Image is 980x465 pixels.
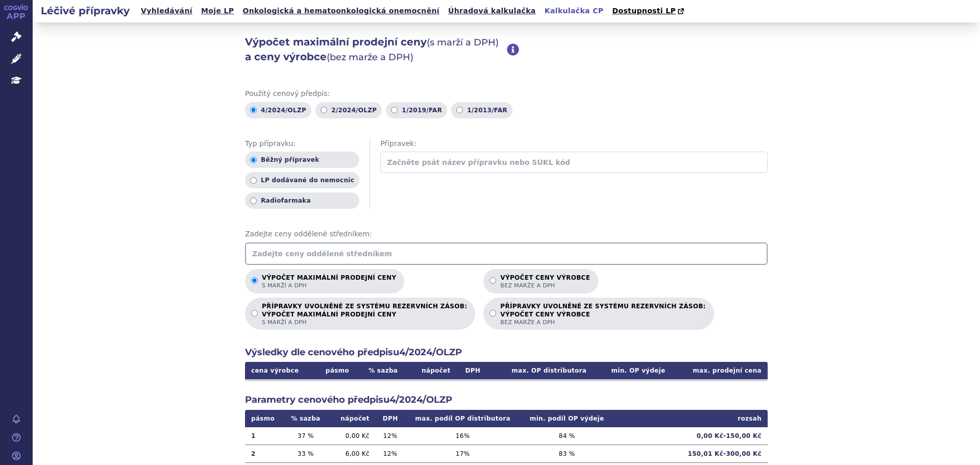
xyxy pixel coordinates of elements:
span: Dostupnosti LP [612,7,676,15]
th: % sazba [358,362,407,379]
input: 1/2013/FAR [456,107,463,113]
span: (s marží a DPH) [427,37,499,48]
td: 17 % [405,445,520,462]
th: % sazba [283,410,328,427]
th: max. OP distributora [489,362,593,379]
span: bez marže a DPH [500,319,705,326]
label: 4/2024/OLZP [245,102,311,118]
td: 84 % [521,427,614,445]
strong: VÝPOČET MAXIMÁLNÍ PRODEJNÍ CENY [262,310,467,319]
input: PŘÍPRAVKY UVOLNĚNÉ ZE SYSTÉMU REZERVNÍCH ZÁSOB:VÝPOČET MAXIMÁLNÍ PRODEJNÍ CENYs marží a DPH [251,310,258,316]
td: 12 % [376,445,405,462]
span: bez marže a DPH [500,282,590,289]
td: 150,01 Kč - 300,00 Kč [614,445,768,462]
input: Výpočet ceny výrobcebez marže a DPH [489,277,496,284]
span: Zadejte ceny oddělené středníkem: [245,229,768,239]
span: Použitý cenový předpis: [245,89,768,99]
a: Úhradová kalkulačka [445,4,539,18]
th: max. podíl OP distributora [405,410,520,427]
label: Běžný přípravek [245,152,359,168]
th: cena výrobce [245,362,316,379]
input: Výpočet maximální prodejní cenys marží a DPH [251,277,258,284]
label: LP dodávané do nemocnic [245,172,359,188]
td: 83 % [521,445,614,462]
a: Moje LP [198,4,237,18]
th: nápočet [408,362,457,379]
th: min. OP výdeje [593,362,671,379]
td: 33 % [283,445,328,462]
h2: Parametry cenového předpisu 4/2024/OLZP [245,394,768,406]
p: PŘÍPRAVKY UVOLNĚNÉ ZE SYSTÉMU REZERVNÍCH ZÁSOB: [262,303,467,326]
input: Běžný přípravek [250,157,257,163]
th: pásmo [316,362,358,379]
th: min. podíl OP výdeje [521,410,614,427]
input: 2/2024/OLZP [321,107,327,113]
th: pásmo [245,410,283,427]
td: 37 % [283,427,328,445]
a: Vyhledávání [138,4,195,18]
th: DPH [376,410,405,427]
input: Radiofarmaka [250,198,257,204]
h2: Výpočet maximální prodejní ceny a ceny výrobce [245,35,507,64]
td: 1 [245,427,283,445]
span: s marží a DPH [262,319,467,326]
label: 2/2024/OLZP [315,102,382,118]
td: 16 % [405,427,520,445]
a: Dostupnosti LP [609,4,689,18]
label: Radiofarmaka [245,192,359,209]
input: 1/2019/FAR [391,107,398,113]
span: s marží a DPH [262,282,396,289]
td: 2 [245,445,283,462]
td: 6,00 Kč [328,445,375,462]
input: Zadejte ceny oddělené středníkem [245,242,768,265]
input: LP dodávané do nemocnic [250,177,257,184]
td: 0,00 Kč [328,427,375,445]
th: DPH [457,362,489,379]
h2: Léčivé přípravky [33,4,138,18]
p: Výpočet ceny výrobce [500,274,590,289]
span: Přípravek: [380,139,768,149]
label: 1/2019/FAR [386,102,447,118]
label: 1/2013/FAR [451,102,512,118]
td: 12 % [376,427,405,445]
strong: VÝPOČET CENY VÝROBCE [500,310,705,319]
input: Začněte psát název přípravku nebo SÚKL kód [380,152,768,173]
span: Typ přípravku: [245,139,359,149]
p: PŘÍPRAVKY UVOLNĚNÉ ZE SYSTÉMU REZERVNÍCH ZÁSOB: [500,303,705,326]
a: Onkologická a hematoonkologická onemocnění [239,4,443,18]
input: 4/2024/OLZP [250,107,257,113]
input: PŘÍPRAVKY UVOLNĚNÉ ZE SYSTÉMU REZERVNÍCH ZÁSOB:VÝPOČET CENY VÝROBCEbez marže a DPH [489,310,496,316]
th: nápočet [328,410,375,427]
h2: Výsledky dle cenového předpisu 4/2024/OLZP [245,346,768,359]
p: Výpočet maximální prodejní ceny [262,274,396,289]
a: Kalkulačka CP [542,4,607,18]
th: max. prodejní cena [671,362,768,379]
span: (bez marže a DPH) [327,52,413,63]
td: 0,00 Kč - 150,00 Kč [614,427,768,445]
th: rozsah [614,410,768,427]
